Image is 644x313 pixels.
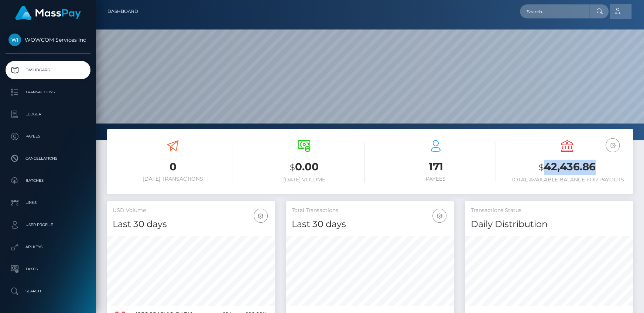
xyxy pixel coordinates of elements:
[290,162,295,173] small: $
[8,131,88,142] p: Payees
[292,218,449,231] h4: Last 30 days
[6,127,90,146] a: Payees
[8,219,88,230] p: User Profile
[376,176,496,182] h6: Payees
[8,34,21,46] img: WOWCOM Services Inc
[113,218,270,231] h4: Last 30 days
[8,286,88,297] p: Search
[6,238,90,256] a: API Keys
[539,162,544,173] small: $
[6,61,90,79] a: Dashboard
[6,282,90,300] a: Search
[8,264,88,275] p: Taxes
[520,4,589,18] input: Search...
[6,171,90,190] a: Batches
[244,160,364,175] h3: 0.00
[507,177,627,183] h6: Total Available Balance for Payouts
[6,216,90,234] a: User Profile
[8,87,88,98] p: Transactions
[107,4,138,19] a: Dashboard
[8,175,88,186] p: Batches
[8,153,88,164] p: Cancellations
[8,241,88,253] p: API Keys
[6,149,90,168] a: Cancellations
[6,36,90,43] span: WOWCOM Services Inc
[6,260,90,278] a: Taxes
[113,160,233,174] h3: 0
[244,177,364,183] h6: [DATE] Volume
[376,160,496,174] h3: 171
[8,65,88,76] p: Dashboard
[6,105,90,124] a: Ledger
[8,109,88,120] p: Ledger
[6,194,90,212] a: Links
[113,176,233,182] h6: [DATE] Transactions
[507,160,627,175] h3: 42,436.86
[113,207,270,214] h5: USD Volume
[8,197,88,208] p: Links
[15,6,81,20] img: MassPay Logo
[6,83,90,101] a: Transactions
[470,207,627,214] h5: Transactions Status
[470,218,627,231] h4: Daily Distribution
[292,207,449,214] h5: Total Transactions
